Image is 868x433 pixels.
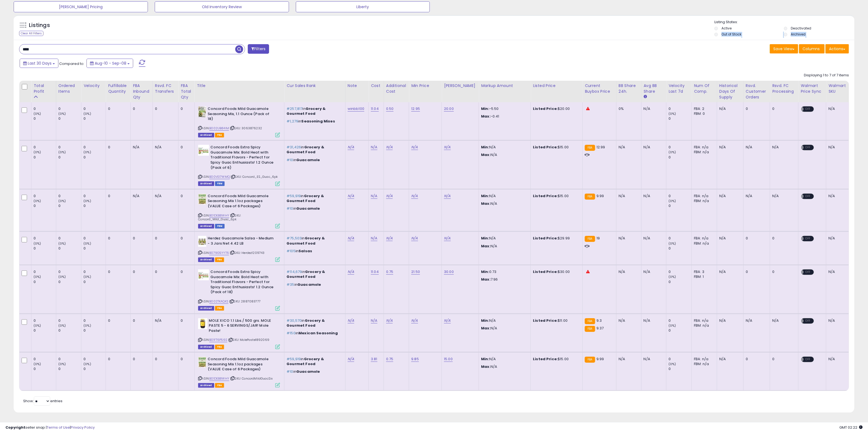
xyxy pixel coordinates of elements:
a: N/A [386,193,393,199]
span: Columns [803,46,820,52]
div: 0 [669,106,691,111]
div: Fulfillable Quantity [108,83,128,94]
small: (0%) [58,241,66,246]
p: -0.41 [481,114,526,119]
button: Columns [799,44,825,53]
button: Liberty [296,1,430,12]
div: 0 [181,106,190,111]
button: Save View [770,44,798,53]
small: (0%) [34,275,41,279]
small: FBA [585,194,595,200]
small: (0%) [58,150,66,154]
div: Num of Comp. [694,83,715,94]
div: 0 [669,116,691,121]
div: FBM: 1 [694,274,713,279]
small: (0%) [669,150,676,154]
div: N/A [155,194,174,199]
small: Avg BB Share. [644,94,647,99]
p: N/A [481,145,526,150]
div: Title [197,83,282,89]
button: Aug-10 - Sep-08 [86,59,133,68]
div: FBM: n/a [694,241,713,246]
div: 0 [155,106,174,111]
span: Grocery & Gourmet Food [287,145,324,155]
a: N/A [386,145,393,150]
div: Clear All Filters [19,31,43,36]
div: ASIN: [198,236,280,261]
a: 30.00 [444,269,454,275]
img: 51x2ZDd0cNL._SL40_.jpg [198,357,206,368]
div: N/A [619,236,637,241]
div: 0 [181,236,190,241]
a: N/A [444,318,451,323]
span: #10 [287,157,293,163]
span: 12.99 [596,145,605,150]
span: Guacamole [296,157,320,163]
div: 0 [669,145,691,150]
div: Walmart SKU [828,83,846,94]
div: [PERSON_NAME] [444,83,476,89]
p: in [287,249,341,254]
span: #10 [287,206,293,211]
span: #105 [287,248,296,254]
a: N/A [411,145,418,150]
label: Deactivated [791,26,811,31]
div: 0 [83,236,106,241]
span: #59,919 [287,193,301,199]
a: N/A [444,145,451,150]
div: 0 [669,269,691,274]
div: FBA: 3 [694,269,713,274]
div: Cost [371,83,381,89]
b: Listed Price: [533,106,558,111]
div: Cur Sales Rank [287,83,343,89]
small: (0%) [669,199,676,203]
a: 0.75 [386,356,393,362]
div: N/A [746,194,766,199]
b: Concord Foods Extra Spicy Guacamole Mix: Bold Heat with Traditional Flavors - Perfect for Spicy G... [210,269,277,296]
div: N/A [719,106,739,111]
div: N/A [619,269,637,274]
div: FBA: n/a [694,145,713,150]
label: Active [721,26,732,31]
a: N/A [348,269,354,275]
span: Grocery & Gourmet Food [287,269,325,279]
div: Rsvd. Customer Orders [746,83,768,100]
b: Listed Price: [533,193,558,199]
div: N/A [828,106,845,111]
span: FBM [215,224,225,228]
p: in [287,158,341,163]
div: Ordered Items [58,83,79,94]
div: 0 [772,269,794,274]
span: FBA [215,133,224,137]
div: 0 [83,106,106,111]
span: OFF [804,236,813,241]
div: N/A [719,145,739,150]
div: N/A [644,236,662,241]
span: OFF [804,270,813,275]
div: N/A [746,145,766,150]
div: Velocity Last 7d [669,83,689,94]
div: ASIN: [198,106,280,137]
p: N/A [481,194,526,199]
a: N/A [386,236,393,241]
label: Archived [791,32,806,37]
div: Current Buybox Price [585,83,614,94]
span: | SKU: Herdez1209743 [230,251,264,255]
a: 0.50 [386,106,394,112]
div: 0 [58,203,81,208]
div: N/A [719,236,739,241]
div: 0 [34,116,56,121]
a: N/A [444,193,451,199]
div: 0 [669,236,691,241]
strong: Min: [481,106,489,111]
a: Terms of Use [47,425,70,430]
div: Rsvd. FC Processing [772,83,796,94]
div: 0 [669,246,691,251]
strong: Max: [481,201,491,206]
div: BB Share 24h. [619,83,639,94]
div: FBA Total Qty [181,83,192,100]
img: 41+OrerVT3L._SL40_.jpg [198,236,206,247]
a: Privacy Policy [71,425,95,430]
b: Concord Foods Mild Guacamole Seasoning Mix 1.1oz packages (VALUE Case of 6 Packages) [208,194,274,210]
a: N/A [371,318,377,323]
